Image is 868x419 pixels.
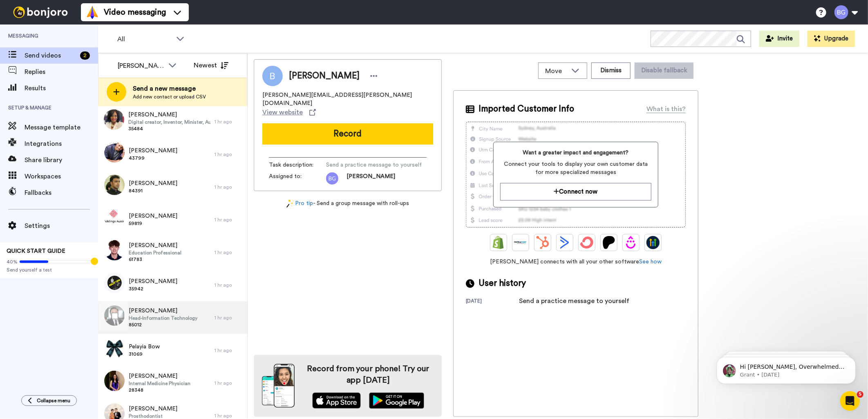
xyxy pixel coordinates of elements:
span: Workspaces [25,172,98,181]
img: bg.png [326,172,338,185]
img: aee20f05-ddb2-4f2a-b30b-889403f0cf71.png [104,207,125,228]
span: Send a new message [133,84,206,94]
button: Dismiss [591,62,631,79]
img: Image of Brittany Garcia [262,66,283,86]
span: [PERSON_NAME] [128,111,210,119]
div: [PERSON_NAME] [PERSON_NAME] [118,61,164,71]
div: 1 hr ago [215,151,243,158]
span: Video messaging [104,7,166,18]
img: Shopify [492,236,505,249]
span: Want a greater impact and engagement? [500,149,651,157]
div: 1 hr ago [215,184,243,190]
span: [PERSON_NAME] [347,172,395,185]
span: Results [25,83,98,93]
img: ConvertKit [580,236,593,249]
span: Digital creator, Inventor, Minister, Author, Actress [128,119,210,125]
span: Connect your tools to display your own customer data for more specialized messages [500,160,651,176]
img: vm-color.svg [86,6,99,19]
span: Share library [25,155,98,165]
span: [PERSON_NAME][EMAIL_ADDRESS][PERSON_NAME][DOMAIN_NAME] [262,91,433,107]
div: 2 [80,51,90,60]
span: Move [545,66,567,76]
img: appstore [312,392,361,409]
span: [PERSON_NAME] [289,70,360,82]
h4: Record from your phone! Try our app [DATE] [303,363,434,386]
span: Integrations [25,139,98,149]
span: Collapse menu [37,397,70,404]
button: Upgrade [808,31,855,47]
img: 9ccc6ac0-1208-4576-b3b7-1d4a09d0141d.jpg [104,175,125,195]
span: [PERSON_NAME] [129,241,181,250]
iframe: Intercom live chat [840,391,860,411]
a: Pro tip [286,199,313,208]
img: Hubspot [536,236,549,249]
span: 31069 [129,351,160,357]
button: Collapse menu [21,395,77,406]
img: bj-logo-header-white.svg [10,7,71,18]
span: View website [262,107,303,117]
span: Education Professional [129,250,181,256]
img: 9f926bb9-adce-45b9-8fc7-ace619536422.jpg [104,273,125,293]
span: 85012 [129,321,197,328]
span: 28348 [129,387,190,393]
span: Send videos [25,51,77,60]
span: User history [479,277,526,290]
span: Pelayia Bow [129,343,160,351]
span: Replies [25,67,98,77]
span: Imported Customer Info [479,103,574,115]
span: 5 [857,391,864,398]
span: All [117,34,172,44]
img: magic-wand.svg [286,199,294,208]
a: Invite [759,31,799,47]
img: a505d8a2-b935-4ade-80d7-f5db9084ef22.jpg [104,338,125,359]
span: 35942 [129,285,177,292]
span: 43799 [129,155,177,161]
img: Drip [624,236,638,249]
span: Head-Information Technology [129,315,197,321]
span: Send yourself a test [7,267,92,273]
span: 84391 [129,187,177,194]
span: [PERSON_NAME] [129,372,190,380]
div: [DATE] [466,298,519,306]
img: ActiveCampaign [558,236,571,249]
span: 61783 [129,256,181,263]
span: 59819 [129,220,177,227]
div: 1 hr ago [215,249,243,256]
div: - Send a group message with roll-ups [254,199,442,208]
div: 1 hr ago [215,380,243,386]
div: 1 hr ago [215,347,243,354]
span: Fallbacks [25,188,98,198]
div: 1 hr ago [215,216,243,223]
img: Ontraport [514,236,527,249]
div: 1 hr ago [215,412,243,419]
img: e0270f96-0c6b-4fce-b5cf-6d04c7a889cc.jpg [104,109,124,130]
iframe: Intercom notifications message [705,340,868,397]
a: Connect now [500,183,651,201]
a: View website [262,107,316,117]
div: 1 hr ago [215,314,243,321]
div: 1 hr ago [215,282,243,288]
div: What is this? [647,104,686,114]
span: [PERSON_NAME] [129,307,197,315]
img: Patreon [602,236,615,249]
button: Newest [188,57,235,74]
img: GoHighLevel [647,236,660,249]
button: Record [262,123,433,145]
span: Internal Medicine Physician [129,380,190,387]
span: Send a practice message to yourself [326,161,422,169]
span: 40% [7,259,18,265]
span: Assigned to: [269,172,326,185]
div: Tooltip anchor [91,258,98,265]
span: 35484 [128,125,210,132]
span: [PERSON_NAME] [129,179,177,187]
button: Disable fallback [635,62,694,79]
span: Message template [25,123,98,132]
span: Add new contact or upload CSV [133,94,206,100]
img: b136145c-6e7b-49e6-bc8e-6738056a5622.jpg [104,371,125,391]
span: [PERSON_NAME] [129,212,177,220]
img: download [262,364,295,408]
